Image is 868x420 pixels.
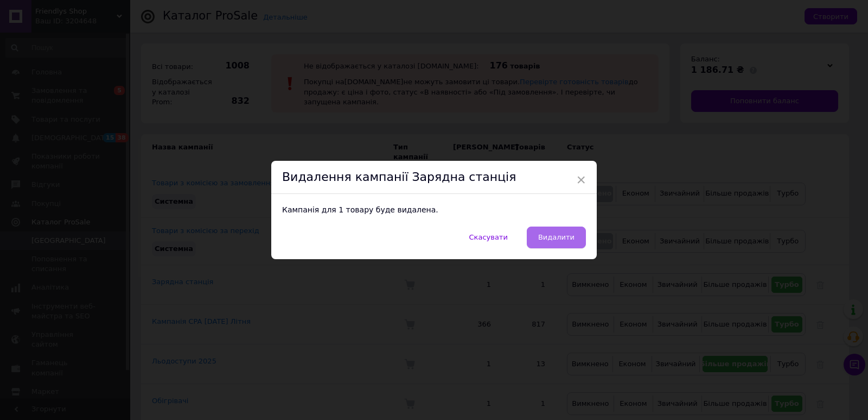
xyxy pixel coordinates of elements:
button: Скасувати [458,227,519,248]
span: Скасувати [469,233,508,241]
span: Видалити [538,233,575,241]
span: × [576,171,586,189]
button: Видалити [527,227,586,248]
div: Кампанія для 1 товару буде видалена. [271,194,597,227]
div: Видалення кампанії Зарядна станція [271,161,597,194]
